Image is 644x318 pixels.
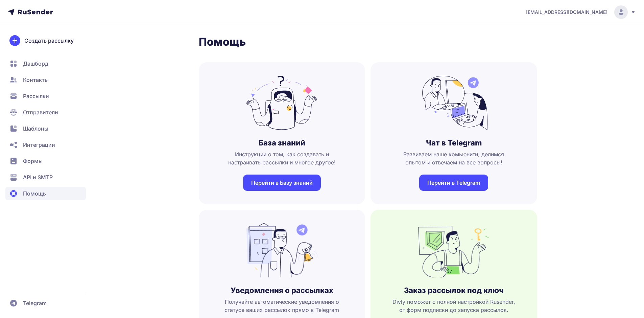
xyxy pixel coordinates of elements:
span: Создать рассылку [24,37,74,45]
a: Перейти в Базу знаний [243,175,321,191]
h3: База знаний [259,138,305,147]
span: Интеграции [23,141,55,149]
img: no_photo [418,76,489,130]
h3: Уведомления о рассылках [231,286,333,295]
span: Рассылки [23,92,49,100]
h1: Помощь [199,35,537,49]
span: Отправители [23,108,58,116]
span: Инструкции о том, как создавать и настраивать рассылки и многое другое! [210,150,355,166]
a: Перейти в Telegram [419,175,488,191]
img: no_photo [418,223,489,277]
h3: Чат в Telegram [426,138,482,147]
span: Telegram [23,299,47,307]
img: no_photo [246,223,317,277]
span: [EMAIL_ADDRESS][DOMAIN_NAME] [526,9,607,16]
span: Контакты [23,76,49,84]
span: Развиваем наше комьюнити, делимся опытом и отвечаем на все вопросы! [381,150,526,166]
span: Шаблоны [23,124,48,133]
span: Формы [23,157,43,165]
span: API и SMTP [23,173,53,181]
img: no_photo [246,76,317,130]
span: Дашборд [23,60,48,68]
h3: Заказ рассылок под ключ [404,286,503,295]
span: Получайте автоматические уведомления о статусе ваших рассылок прямо в Telegram [210,298,355,314]
a: Telegram [5,296,86,310]
span: Divly поможет с полной настройкой Rusender, от форм подписки до запуска рассылок. [381,298,526,314]
span: Помощь [23,189,46,198]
